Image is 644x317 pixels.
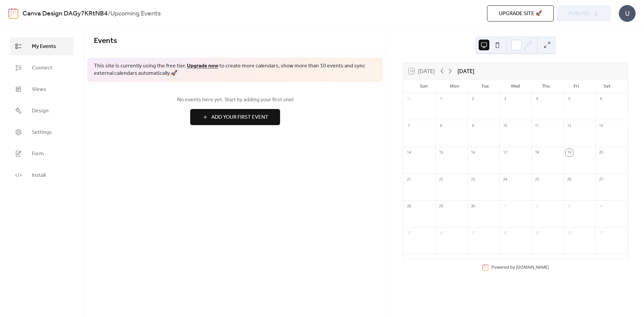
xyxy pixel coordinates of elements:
[592,80,622,93] div: Sat
[597,95,605,103] div: 6
[409,80,439,93] div: Sun
[211,113,268,121] span: Add Your First Event
[597,122,605,129] div: 13
[32,171,46,179] span: Install
[22,7,108,20] a: Canva Design DAGy7KRtNB4
[501,95,509,103] div: 3
[469,95,477,103] div: 2
[10,123,73,141] a: Settings
[501,122,509,129] div: 10
[597,176,605,183] div: 27
[437,203,445,210] div: 29
[469,176,477,183] div: 23
[566,176,573,183] div: 26
[566,203,573,210] div: 3
[8,8,18,19] img: logo
[32,107,49,115] span: Design
[533,95,541,103] div: 4
[437,176,445,183] div: 22
[501,203,509,210] div: 1
[566,95,573,103] div: 5
[533,229,541,237] div: 9
[32,86,46,94] span: Views
[405,176,413,183] div: 21
[597,149,605,156] div: 20
[469,203,477,210] div: 30
[566,229,573,237] div: 10
[470,80,500,93] div: Tue
[437,122,445,129] div: 8
[437,95,445,103] div: 1
[619,5,636,22] div: U
[10,59,73,77] a: Connect
[533,149,541,156] div: 18
[491,264,549,270] div: Powered by
[501,176,509,183] div: 24
[437,229,445,237] div: 6
[10,37,73,55] a: My Events
[487,5,554,21] button: Upgrade site 🚀
[405,122,413,129] div: 7
[458,67,474,75] div: [DATE]
[516,264,549,270] a: [DOMAIN_NAME]
[94,62,376,77] span: This site is currently using the free tier. to create more calendars, show more than 10 events an...
[405,149,413,156] div: 14
[94,109,376,125] a: Add Your First Event
[439,80,470,93] div: Mon
[533,122,541,129] div: 11
[500,80,531,93] div: Wed
[566,149,573,156] div: 19
[501,149,509,156] div: 17
[561,80,592,93] div: Fri
[32,64,52,72] span: Connect
[94,34,117,48] span: Events
[469,122,477,129] div: 9
[437,149,445,156] div: 15
[531,80,561,93] div: Thu
[32,128,52,137] span: Settings
[501,229,509,237] div: 8
[533,176,541,183] div: 25
[405,229,413,237] div: 5
[405,95,413,103] div: 31
[108,7,110,20] b: /
[469,229,477,237] div: 7
[190,109,280,125] button: Add Your First Event
[533,203,541,210] div: 2
[597,229,605,237] div: 11
[10,145,73,163] a: Form
[597,203,605,210] div: 4
[10,166,73,184] a: Install
[10,102,73,120] a: Design
[10,80,73,98] a: Views
[405,203,413,210] div: 28
[32,43,56,51] span: My Events
[187,61,218,71] a: Upgrade now
[110,7,161,20] b: Upcoming Events
[566,122,573,129] div: 12
[32,150,44,158] span: Form
[469,149,477,156] div: 16
[94,96,376,104] span: No events here yet. Start by adding your first one!
[499,10,542,18] span: Upgrade site 🚀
